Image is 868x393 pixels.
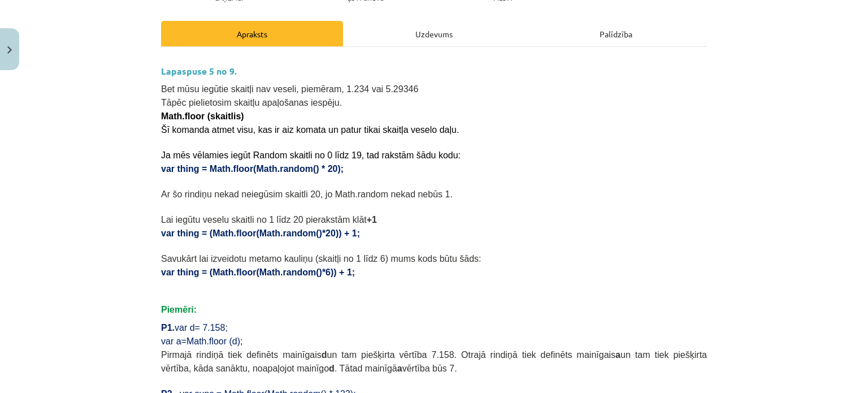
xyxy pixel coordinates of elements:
[161,65,237,77] strong: Lapaspuse 5 no 9.
[322,350,327,360] b: d
[161,336,243,346] span: var a=Math.floor (d);
[175,323,228,332] span: var d= 7.158;
[161,215,377,224] span: Lai iegūtu veselu skaitli no 1 līdz 20 pierakstām klāt
[367,215,377,224] b: +1
[161,84,418,94] span: Bet mūsu iegūtie skaitļi nav veseli, piemēram, 1.234 vai 5.29346
[161,189,453,199] span: Ar šo rindiņu nekad neiegūsim skaitli 20, jo Math.random nekad nebūs 1.
[161,150,461,160] span: Ja mēs vēlamies iegūt Random skaitli no 0 līdz 19, tad rakstām šādu kodu:
[161,350,707,373] span: Pirmajā rindiņā tiek definēts mainīgais un tam piešķirta vērtība 7.158. Otrajā rindiņā tiek defin...
[161,254,481,264] span: Savukārt lai izveidotu metamo kauliņu (skaitļi no 1 līdz 6) mums kods būtu šāds:
[329,364,335,373] b: d
[161,267,355,277] span: var thing = (Math.floor(Math.random()*6)) + 1;
[615,350,620,360] b: a
[525,21,707,46] div: Palīdzība
[161,125,459,135] span: Šī komanda atmet visu, kas ir aiz komata un patur tikai skaitļa veselo daļu.
[161,111,244,121] span: Math.floor (skaitlis)
[161,98,342,107] span: Tāpēc pielietosim skaitļu apaļošanas iespēju.
[161,164,344,174] span: var thing = Math.floor(Math.random() * 20);
[343,21,525,46] div: Uzdevums
[161,228,360,238] span: var thing = (Math.floor(Math.random()*20)) + 1;
[161,21,343,46] div: Apraksts
[161,305,197,314] span: Piemēri:
[397,364,402,373] b: a
[161,323,175,332] span: P1.
[7,46,12,54] img: icon-close-lesson-0947bae3869378f0d4975bcd49f059093ad1ed9edebbc8119c70593378902aed.svg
